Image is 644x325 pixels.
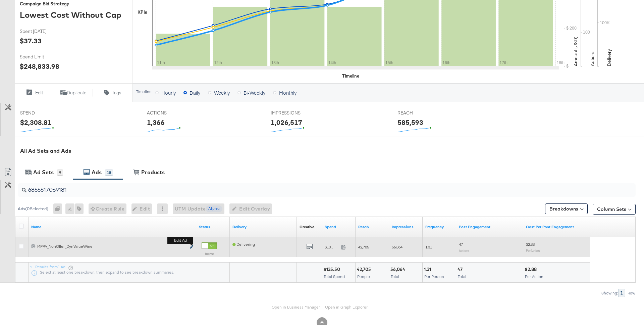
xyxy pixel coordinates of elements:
span: Delivering [232,242,255,247]
span: 47 [459,242,463,247]
button: Edit [15,89,54,97]
sub: Per Action [526,248,540,252]
div: Products [141,169,165,176]
span: Spent [DATE] [20,28,70,35]
input: Search Ad Name, ID or Objective [26,181,579,194]
span: IMPRESSIONS [271,110,321,116]
span: Monthly [279,89,297,96]
div: 0 [53,203,65,214]
a: The average cost per action related to your Page's posts as a result of your ad. [526,224,588,230]
span: 42,705 [358,244,369,249]
div: 1,026,517 [271,118,302,127]
span: Hourly [161,89,176,96]
text: Amount (USD) [573,37,579,66]
button: Duplicate [54,89,93,97]
span: Total [391,274,399,279]
div: 9 [57,170,63,176]
div: Creative [300,224,314,230]
div: Timeline [342,73,359,79]
div: Lowest Cost Without Cap [20,9,127,20]
span: Tags [112,90,121,96]
div: $135.50 [323,266,342,273]
span: Per Person [424,274,444,279]
span: Weekly [214,89,230,96]
span: $135.50 [325,244,338,249]
div: Timeline: [136,89,153,94]
a: Ad Name. [31,224,194,230]
span: 1.31 [425,244,432,249]
span: SPEND [20,110,70,116]
span: Per Action [525,274,543,279]
div: Showing: [601,291,618,295]
div: 1.31 [424,266,433,273]
span: $2.88 [526,242,535,247]
span: Duplicate [67,90,87,96]
sub: Actions [459,248,470,252]
button: Tags [93,89,132,97]
span: REACH [397,110,448,116]
button: Column Sets [593,204,636,215]
div: MPPA_NonOffer_DynValueWine [37,244,186,249]
a: Shows the current state of your Ad. [199,224,227,230]
div: 585,593 [397,118,423,127]
div: Campaign Bid Strategy [20,1,127,7]
span: Total [458,274,466,279]
div: 42,705 [357,266,373,273]
div: 56,064 [390,266,407,273]
text: Actions [589,50,595,66]
span: Bi-Weekly [244,89,265,96]
div: 18 [105,170,113,176]
div: 1,366 [147,118,165,127]
span: Total Spend [324,274,345,279]
span: 56,064 [392,244,402,249]
div: KPIs [138,9,147,15]
span: Edit [35,90,43,96]
span: People [357,274,370,279]
span: Spend Limit [20,54,70,60]
a: Shows the creative associated with your ad. [300,224,314,230]
span: Daily [190,89,200,96]
a: Open in Business Manager [272,305,320,310]
div: $2.88 [525,266,539,273]
span: ACTIONS [147,110,197,116]
b: Edit ad [167,237,193,244]
div: 47 [458,266,465,273]
div: 1 [618,289,625,297]
div: Ads [92,169,102,176]
div: Ads ( 0 Selected) [18,206,48,212]
a: The number of people your ad was served to. [358,224,386,230]
button: Breakdowns [545,203,588,214]
div: $248,833.98 [20,61,59,71]
a: Reflects the ability of your Ad to achieve delivery. [232,224,294,230]
a: The number of times your ad was served. On mobile apps an ad is counted as served the first time ... [392,224,420,230]
a: The average number of times your ad was served to each person. [425,224,453,230]
a: The number of actions related to your Page's posts as a result of your ad. [459,224,521,230]
div: $37.33 [20,36,42,46]
a: The total amount spent to date. [325,224,353,230]
a: Open in Graph Explorer [325,305,368,310]
div: All Ad Sets and Ads [20,147,644,155]
text: Delivery [606,49,612,66]
div: Row [627,291,636,295]
label: Active [202,251,217,256]
div: $2,308.81 [20,118,52,127]
div: Ad Sets [33,169,54,176]
button: Edit ad [190,244,194,251]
